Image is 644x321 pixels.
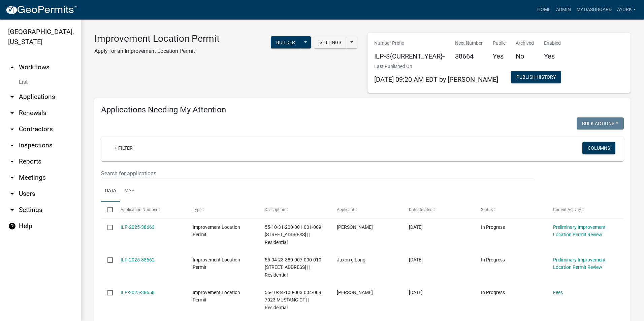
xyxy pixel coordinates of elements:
h4: Applications Needing My Attention [101,105,624,115]
span: In Progress [481,224,505,230]
span: 55-10-34-100-003.004-009 | 7023 MUSTANG CT | | Residential [265,290,323,311]
span: Brandon McGuire [337,290,373,295]
span: Description [265,207,285,212]
datatable-header-cell: Applicant [330,202,402,218]
i: arrow_drop_up [8,63,16,71]
a: Preliminary Improvement Location Permit Review [553,224,606,238]
span: [DATE] 09:20 AM EDT by [PERSON_NAME] [374,75,498,83]
datatable-header-cell: Select [101,202,114,218]
wm-modal-confirm: Workflow Publish History [511,75,561,80]
span: 10/07/2025 [409,290,423,295]
span: Application Number [121,207,157,212]
span: Current Activity [553,207,581,212]
p: Number Prefix [374,40,445,47]
span: In Progress [481,290,505,295]
button: Publish History [511,71,561,83]
a: Home [535,3,553,16]
button: Columns [582,142,615,154]
span: Improvement Location Permit [193,290,240,303]
a: ayork [614,3,639,16]
i: help [8,222,16,230]
i: arrow_drop_down [8,157,16,166]
a: ILP-2025-38663 [121,224,155,230]
input: Search for applications [101,167,535,180]
a: + Filter [109,142,138,154]
span: 10/09/2025 [409,257,423,262]
p: Archived [516,40,534,47]
span: Improvement Location Permit [193,257,240,270]
span: Status [481,207,493,212]
h3: Improvement Location Permit [94,33,220,44]
span: In Progress [481,257,505,262]
datatable-header-cell: Current Activity [547,202,619,218]
h5: ILP-${CURRENT_YEAR}- [374,52,445,60]
i: arrow_drop_down [8,190,16,198]
datatable-header-cell: Status [475,202,547,218]
a: Fees [553,290,563,295]
a: Preliminary Improvement Location Permit Review [553,257,606,270]
i: arrow_drop_down [8,174,16,182]
span: 10/09/2025 [409,224,423,230]
datatable-header-cell: Date Created [402,202,475,218]
span: 55-04-23-380-007.000-010 | 3642 WHIPPOORWILL LAKE N DR | | Residential [265,257,323,278]
a: ILP-2025-38658 [121,290,155,295]
h5: Yes [544,52,561,60]
button: Builder [271,36,300,48]
span: Martha malm [337,224,373,230]
i: arrow_drop_down [8,109,16,117]
a: Map [120,180,138,202]
span: 55-10-31-200-001.001-009 | 858 CENTENNIAL RD | | Residential [265,224,323,245]
h5: Yes [493,52,506,60]
p: Next Number [455,40,483,47]
a: Data [101,180,120,202]
datatable-header-cell: Description [258,202,330,218]
p: Public [493,40,506,47]
i: arrow_drop_down [8,125,16,133]
i: arrow_drop_down [8,141,16,149]
p: Enabled [544,40,561,47]
span: Applicant [337,207,354,212]
datatable-header-cell: Type [186,202,258,218]
button: Bulk Actions [577,117,624,130]
h5: 38664 [455,52,483,60]
a: ILP-2025-38662 [121,257,155,262]
p: Apply for an Improvement Location Permit [94,47,220,55]
span: Jaxon g Long [337,257,365,262]
datatable-header-cell: Application Number [114,202,186,218]
span: Date Created [409,207,432,212]
span: Improvement Location Permit [193,224,240,238]
span: Type [193,207,201,212]
h5: No [516,52,534,60]
button: Settings [314,36,347,48]
a: My Dashboard [574,3,614,16]
a: Admin [553,3,574,16]
p: Last Published On [374,63,498,70]
i: arrow_drop_down [8,206,16,214]
i: arrow_drop_down [8,93,16,101]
